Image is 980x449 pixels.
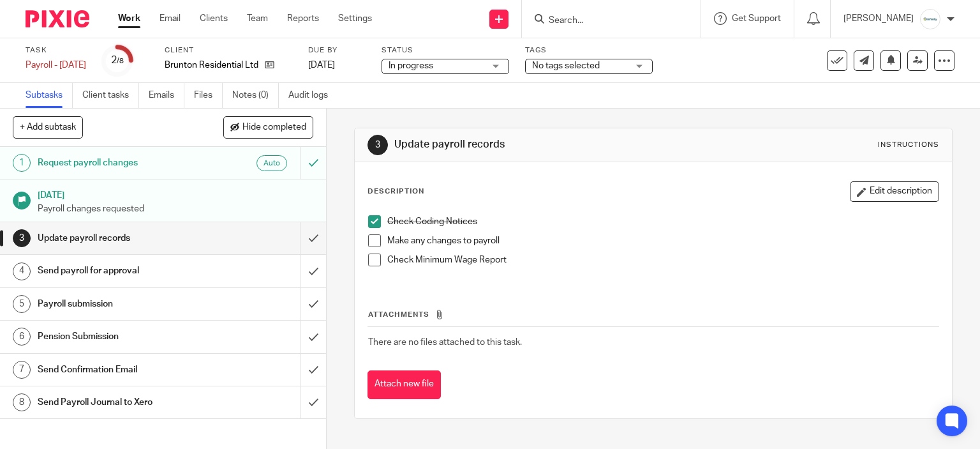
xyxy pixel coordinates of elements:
span: There are no files attached to this task. [368,338,522,347]
h1: Update payroll records [394,138,680,151]
label: Status [382,45,509,56]
img: Pixie [26,10,89,27]
div: 1 [13,154,31,172]
span: Hide completed [242,123,306,133]
div: Payroll - August 2025 [26,59,86,72]
h1: Pension Submission [38,327,204,346]
label: Tags [525,45,653,56]
a: Clients [200,12,228,25]
p: Make any changes to payroll [387,234,939,247]
h1: Send Confirmation Email [38,360,204,379]
button: Attach new file [367,370,441,399]
div: Instructions [878,140,939,150]
div: Payroll - [DATE] [26,59,86,72]
div: 4 [13,263,31,280]
div: 5 [13,295,31,313]
div: 7 [13,361,31,379]
h1: Send payroll for approval [38,261,204,280]
h1: Send Payroll Journal to Xero [38,393,204,412]
a: Emails [149,83,184,108]
button: Edit description [850,181,939,202]
a: Settings [338,12,372,25]
div: 3 [367,135,388,155]
a: Work [118,12,140,25]
div: Auto [256,155,287,171]
h1: Request payroll changes [38,153,204,172]
span: In progress [389,61,433,70]
button: Hide completed [223,116,313,138]
p: Brunton Residential Ltd [165,59,258,72]
p: Check Minimum Wage Report [387,254,939,266]
label: Due by [308,45,366,56]
small: /8 [117,57,124,65]
h1: [DATE] [38,186,313,202]
div: 3 [13,229,31,247]
label: Task [26,45,86,56]
input: Search [547,15,662,27]
span: [DATE] [308,61,335,70]
p: [PERSON_NAME] [843,12,914,25]
a: Files [194,83,223,108]
a: Subtasks [26,83,73,108]
div: 8 [13,393,31,411]
label: Client [165,45,292,56]
div: 2 [111,53,124,68]
div: 6 [13,328,31,346]
h1: Payroll submission [38,294,204,314]
a: Audit logs [288,83,338,108]
span: Attachments [368,311,429,318]
span: No tags selected [532,61,600,70]
span: Get Support [732,14,781,23]
a: Email [160,12,181,25]
h1: Update payroll records [38,229,204,248]
a: Team [247,12,268,25]
p: Description [367,186,424,197]
p: Payroll changes requested [38,202,313,215]
img: Infinity%20Logo%20with%20Whitespace%20.png [920,9,940,29]
a: Client tasks [82,83,139,108]
p: Check Coding Notices [387,215,939,228]
button: + Add subtask [13,116,83,138]
a: Reports [287,12,319,25]
a: Notes (0) [232,83,279,108]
